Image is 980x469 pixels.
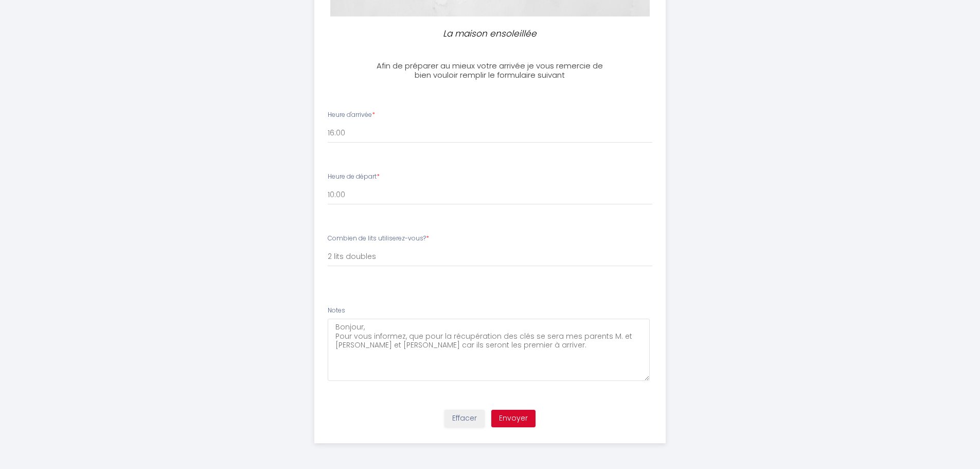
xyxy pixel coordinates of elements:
[328,172,380,182] label: Heure de départ
[328,110,375,120] label: Heure d'arrivée
[380,27,600,41] p: La maison ensoleillée
[444,410,485,427] button: Effacer
[328,234,429,244] label: Combien de lits utiliserez-vous?
[491,410,536,427] button: Envoyer
[328,306,345,316] label: Notes
[376,61,604,80] h3: Afin de préparer au mieux votre arrivée je vous remercie de bien vouloir remplir le formulaire su...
